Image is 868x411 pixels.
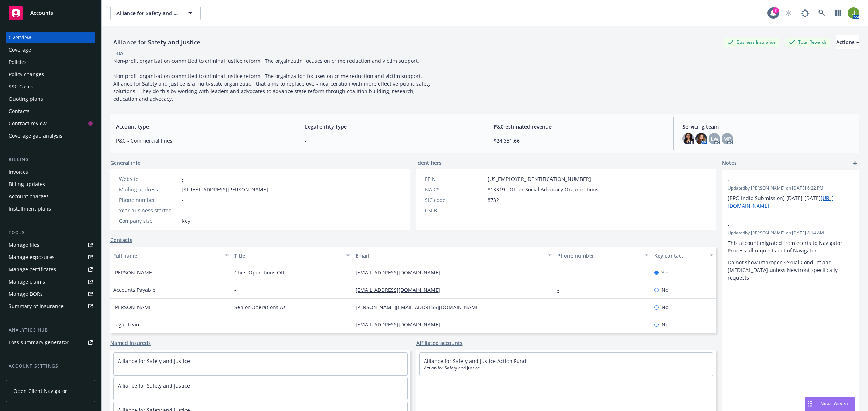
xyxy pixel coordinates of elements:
[848,7,859,19] img: photo
[723,135,731,143] span: MP
[805,397,814,411] div: Drag to move
[9,276,45,287] div: Manage claims
[494,123,665,130] span: P&C estimated revenue
[728,221,835,229] span: -
[488,175,591,183] span: [US_EMPLOYER_IDENTIFICATION_NUMBER]
[9,81,33,92] div: SSC Cases
[9,69,44,80] div: Policy changes
[6,337,95,348] a: Loss summary generator
[356,269,446,276] a: [EMAIL_ADDRESS][DOMAIN_NAME]
[728,185,854,191] span: Updated by [PERSON_NAME] on [DATE] 6:22 PM
[9,178,45,190] div: Billing updates
[724,38,779,47] div: Business Insurance
[6,3,95,23] a: Accounts
[9,373,40,384] div: Service team
[353,247,554,264] button: Email
[682,123,854,130] span: Servicing team
[6,44,95,56] a: Coverage
[113,303,154,311] span: [PERSON_NAME]
[305,137,476,144] span: -
[182,176,183,182] a: -
[424,365,709,371] span: Action for Safety and Justice
[9,166,28,178] div: Invoices
[6,56,95,68] a: Policies
[119,207,179,214] div: Year business started
[557,252,641,259] div: Phone number
[661,286,668,294] span: No
[356,304,486,311] a: [PERSON_NAME][EMAIL_ADDRESS][DOMAIN_NAME]
[231,247,353,264] button: Title
[805,397,855,411] button: Nova Assist
[9,337,69,348] div: Loss summary generator
[356,321,446,328] a: [EMAIL_ADDRESS][DOMAIN_NAME]
[425,186,485,193] div: NAICS
[728,176,835,184] span: -
[6,251,95,263] a: Manage exposures
[6,105,95,117] a: Contacts
[728,239,854,254] p: This account migrated from ecerts to Navigator. Process all requests out of Navigator.
[9,264,56,275] div: Manage certificates
[116,9,179,17] span: Alliance for Safety and Justice
[6,166,95,178] a: Invoices
[182,217,190,225] span: Key
[6,276,95,287] a: Manage claims
[6,130,95,142] a: Coverage gap analysis
[425,196,485,204] div: SIC code
[722,215,859,287] div: -Updatedby [PERSON_NAME] on [DATE] 8:14 AMThis account migrated from ecerts to Navigator. Process...
[182,186,268,193] span: [STREET_ADDRESS][PERSON_NAME]
[118,358,190,364] a: Alliance for Safety and Justice
[831,6,846,20] a: Switch app
[494,137,665,144] span: $24,331.66
[416,339,463,347] a: Affiliated accounts
[6,264,95,275] a: Manage certificates
[30,10,53,16] span: Accounts
[661,321,668,328] span: No
[9,44,31,56] div: Coverage
[6,178,95,190] a: Billing updates
[118,382,190,389] a: Alliance for Safety and Justice
[722,159,737,168] span: Notes
[781,6,796,20] a: Start snowing
[820,401,849,407] span: Nova Assist
[9,130,63,142] div: Coverage gap analysis
[488,196,499,204] span: 8732
[110,38,203,47] div: Alliance for Safety and Justice
[651,247,716,264] button: Key contact
[9,118,47,129] div: Contract review
[798,6,812,20] a: Report a Bug
[113,269,154,276] span: [PERSON_NAME]
[182,207,183,214] span: -
[110,236,132,244] a: Contacts
[557,269,565,276] a: -
[119,217,179,225] div: Company size
[851,159,859,168] a: add
[234,321,236,328] span: -
[110,6,201,20] button: Alliance for Safety and Justice
[6,363,95,370] div: Account settings
[6,191,95,202] a: Account charges
[773,7,779,14] div: 2
[6,81,95,92] a: SSC Cases
[234,286,236,294] span: -
[695,133,707,144] img: photo
[305,123,476,130] span: Legal entity type
[425,175,485,183] div: FEIN
[9,105,30,117] div: Contacts
[488,207,489,214] span: -
[728,194,854,209] p: [BPO Indio Submission] [DATE]-[DATE]
[6,288,95,300] a: Manage BORs
[711,135,718,143] span: LW
[654,252,705,259] div: Key contact
[9,93,43,105] div: Quoting plans
[119,175,179,183] div: Website
[6,118,95,129] a: Contract review
[6,326,95,334] div: Analytics hub
[814,6,829,20] a: Search
[661,303,668,311] span: No
[488,186,599,193] span: 813319 - Other Social Advocacy Organizations
[416,159,442,166] span: Identifiers
[9,191,49,202] div: Account charges
[13,387,67,395] span: Open Client Navigator
[110,339,151,347] a: Named insureds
